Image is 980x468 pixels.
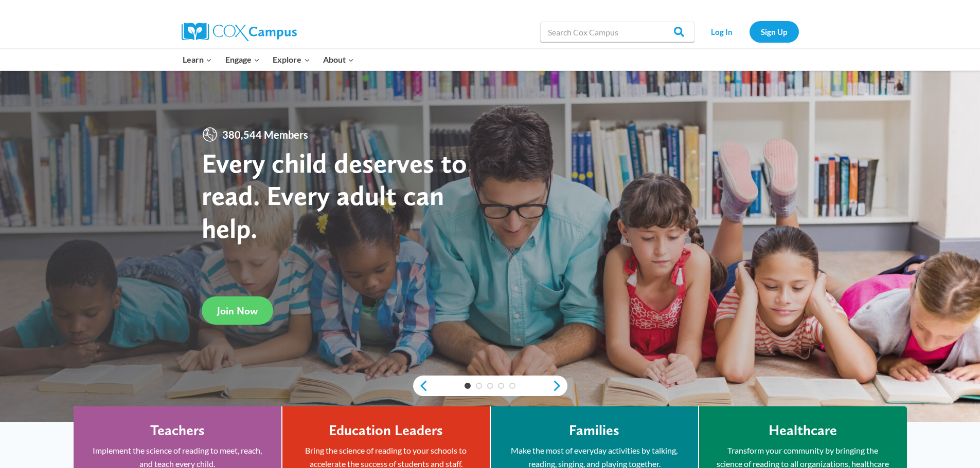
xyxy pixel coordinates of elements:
[202,296,273,325] a: Join Now
[509,383,515,389] a: 5
[498,383,504,389] a: 4
[202,146,467,245] strong: Every child deserves to read. Every adult can help.
[413,376,567,396] div: content slider buttons
[329,422,443,439] h4: Education Leaders
[218,126,312,143] span: 380,544 Members
[769,422,837,439] h4: Healthcare
[217,305,258,317] span: Join Now
[176,49,361,70] nav: Primary Navigation
[225,53,260,66] span: Engage
[569,422,619,439] h4: Families
[150,422,205,439] h4: Teachers
[552,380,567,392] a: next
[183,53,212,66] span: Learn
[750,21,799,42] a: Sign Up
[700,21,799,42] nav: Secondary Navigation
[540,22,694,42] input: Search Cox Campus
[413,380,429,392] a: previous
[700,21,744,42] a: Log In
[182,23,297,41] img: Cox Campus
[323,53,354,66] span: About
[476,383,482,389] a: 2
[487,383,493,389] a: 3
[465,383,471,389] a: 1
[273,53,310,66] span: Explore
